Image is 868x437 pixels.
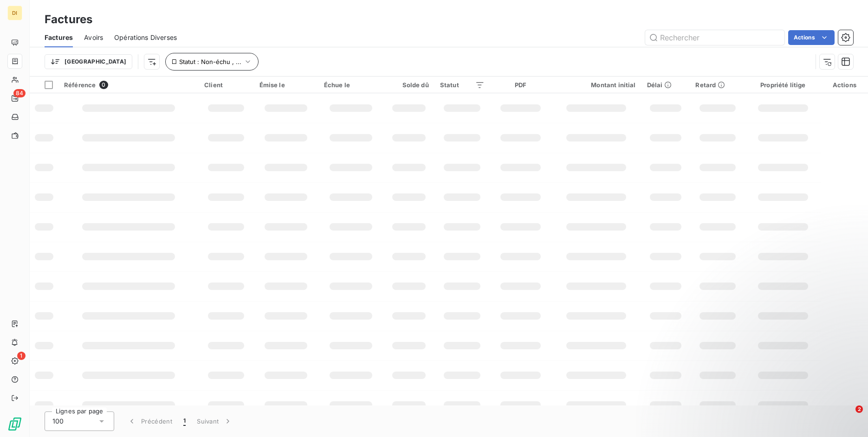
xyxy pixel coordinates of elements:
div: Retard [695,81,739,89]
button: Suivant [191,411,238,431]
span: 0 [99,81,108,89]
span: 2 [855,405,863,413]
div: DI [7,6,22,20]
div: Propriété litige [751,81,816,89]
span: 100 [52,417,64,426]
span: Statut : Non-échu , ... [179,58,241,65]
div: Émise le [259,81,313,89]
button: Actions [788,30,835,45]
div: Statut [440,81,485,89]
input: Rechercher [645,30,784,45]
span: 1 [183,417,186,426]
span: Factures [45,33,73,42]
div: PDF [496,81,545,89]
h3: Factures [45,11,92,28]
button: 1 [178,411,191,431]
button: [GEOGRAPHIC_DATA] [45,54,132,69]
div: Échue le [324,81,378,89]
div: Délai [647,81,685,89]
span: 84 [13,89,26,97]
span: Opérations Diverses [114,33,177,42]
button: Précédent [122,411,178,431]
span: Avoirs [84,33,103,42]
iframe: Intercom live chat [836,405,859,428]
div: Actions [827,81,862,89]
span: Référence [64,81,96,89]
span: 1 [17,352,26,360]
img: Logo LeanPay [7,417,22,431]
iframe: Intercom notifications message [682,347,868,412]
div: Montant initial [557,81,636,89]
div: Client [204,81,248,89]
button: Statut : Non-échu , ... [165,53,259,71]
div: Solde dû [389,81,429,89]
